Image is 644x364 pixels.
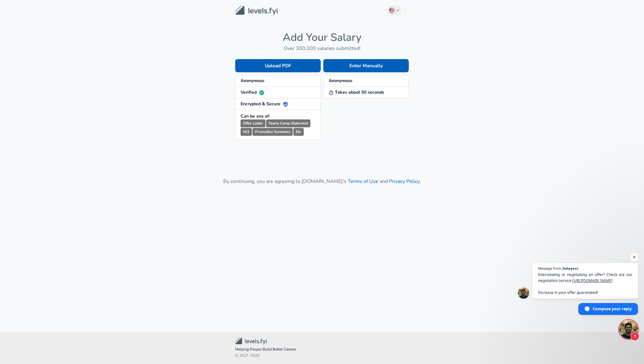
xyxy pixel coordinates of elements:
span: Message from [538,267,561,270]
small: W2 [241,128,252,136]
small: Offer Letter [241,119,265,127]
button: English (US) [386,5,402,16]
img: Levels.fyi Community [235,337,267,345]
div: Open chat [619,320,638,339]
button: Upload PDF [235,59,321,72]
small: Etc [293,128,304,136]
img: Levels.fyi [235,6,278,15]
strong: Can be any of: [241,113,270,119]
img: English (US) [389,8,394,13]
a: Terms of Use [348,178,378,185]
span: Compose your reply [593,303,632,314]
h4: Add Your Salary [235,31,409,44]
strong: Encrypted & Secure [241,101,288,107]
strong: Takes about 50 seconds [329,89,384,95]
button: Enter Manually [323,59,409,72]
span: © 2017 - 2025 [235,353,409,359]
small: Promotion Summary [253,128,293,136]
small: Yearly Comp Statement [266,119,310,127]
strong: Anonymous [241,78,264,84]
span: 1 [630,332,639,341]
a: Privacy Policy [389,178,419,185]
strong: Anonymous [329,78,353,84]
span: Zuhayeer [562,267,579,270]
h6: Over 300,000 salaries submitted! [235,44,409,53]
span: Helping People Build Better Careers [235,346,409,353]
strong: Verified [241,89,264,95]
span: Interviewing or negotiating an offer? Check out our negotiation service: Increase in your offer g... [538,272,632,295]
